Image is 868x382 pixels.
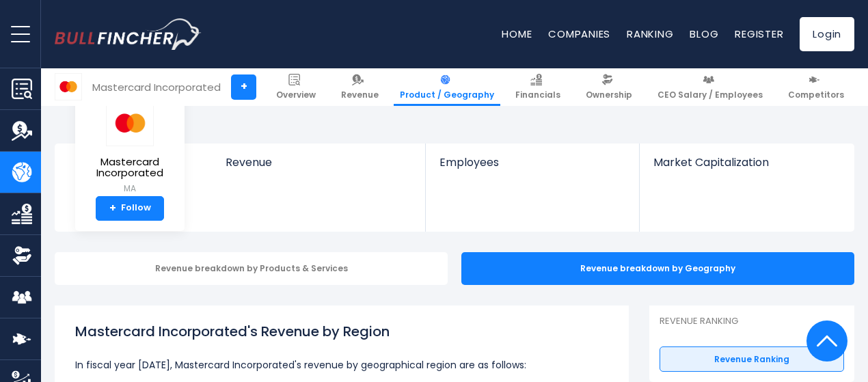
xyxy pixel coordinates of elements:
a: Financials [509,68,567,106]
span: Revenue [226,156,412,169]
img: MA logo [55,74,81,100]
span: CEO Salary / Employees [657,90,763,100]
img: bullfincher logo [55,18,202,50]
h1: Mastercard Incorporated's Revenue by Region [75,321,608,342]
img: Ownership [12,245,32,266]
a: Market Capitalization [640,144,853,192]
span: Employees [439,156,625,169]
a: Mastercard Incorporated MA [85,100,174,196]
span: Market Capitalization [653,156,839,169]
strong: + [109,202,116,215]
a: Employees [426,144,638,192]
p: Revenue Ranking [660,316,844,327]
a: CEO Salary / Employees [651,68,769,106]
span: Financials [515,90,560,100]
img: MA logo [106,100,154,146]
a: Ranking [627,27,673,41]
a: Register [735,27,783,41]
div: Revenue breakdown by Geography [461,252,854,285]
small: MA [86,182,174,195]
span: Revenue [341,90,379,100]
span: Ownership [586,90,632,100]
a: Revenue Ranking [660,346,844,372]
span: Mastercard Incorporated [86,156,174,179]
a: Competitors [782,68,850,106]
a: Overview [270,68,322,106]
a: Go to homepage [55,18,202,50]
a: Revenue [335,68,385,106]
div: Revenue breakdown by Products & Services [55,252,448,285]
span: Product / Geography [400,90,494,100]
a: Companies [548,27,610,41]
div: Mastercard Incorporated [92,79,221,95]
a: + [231,74,256,100]
a: Login [800,17,854,51]
p: In fiscal year [DATE], Mastercard Incorporated's revenue by geographical region are as follows: [75,357,608,373]
a: Product / Geography [394,68,500,106]
a: +Follow [96,196,164,221]
span: Overview [276,90,316,100]
a: Ownership [580,68,638,106]
a: Home [502,27,532,41]
a: Blog [690,27,718,41]
span: Competitors [788,90,844,100]
a: Revenue [212,144,426,192]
